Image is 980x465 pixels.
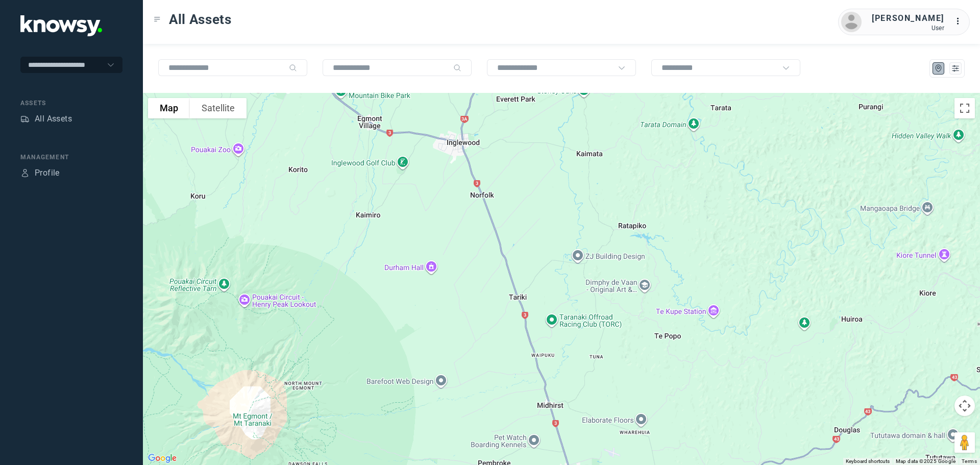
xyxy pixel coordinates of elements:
[145,452,179,465] a: Open this area in Google Maps (opens a new window)
[148,98,190,118] button: Show street map
[169,10,232,29] span: All Assets
[951,64,960,73] div: List
[20,168,30,178] div: Profile
[453,64,461,72] div: Search
[872,25,944,32] div: User
[20,113,72,125] a: AssetsAll Assets
[954,432,975,453] button: Drag Pegman onto the map to open Street View
[35,167,60,179] div: Profile
[962,458,977,464] a: Terms (opens in new tab)
[154,16,161,23] div: Toggle Menu
[190,98,247,118] button: Show satellite imagery
[954,15,967,29] div: :
[872,12,944,25] div: [PERSON_NAME]
[20,167,60,179] a: ProfileProfile
[20,153,122,162] div: Management
[954,396,975,416] button: Map camera controls
[20,99,122,108] div: Assets
[145,452,179,465] img: Google
[896,458,955,464] span: Map data ©2025 Google
[934,64,943,73] div: Map
[955,17,965,25] tspan: ...
[954,15,967,28] div: :
[846,458,890,465] button: Keyboard shortcuts
[20,114,30,124] div: Assets
[35,113,72,125] div: All Assets
[954,98,975,118] button: Toggle fullscreen view
[841,12,862,32] img: avatar.png
[289,64,297,72] div: Search
[20,15,102,36] img: Application Logo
